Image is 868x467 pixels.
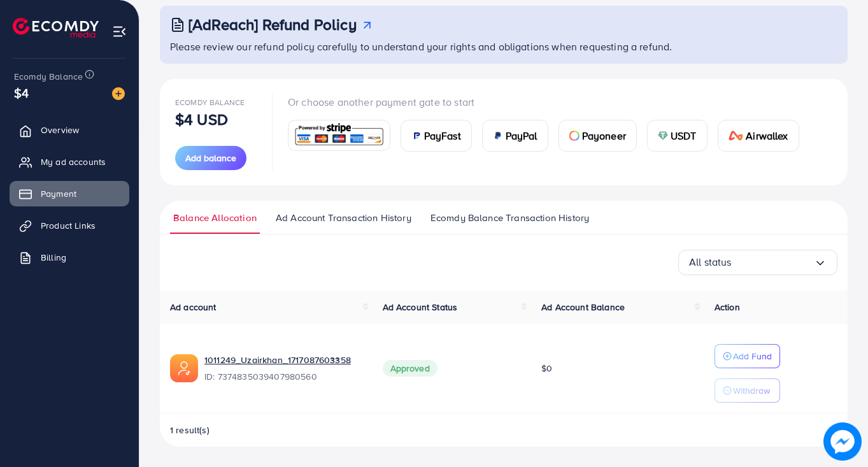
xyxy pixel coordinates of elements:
[204,354,362,383] div: <span class='underline'>1011249_Uzairkhan_1717087603358</span></br>7374835039407980560
[276,211,411,225] span: Ad Account Transaction History
[41,155,106,168] span: My ad accounts
[746,128,788,143] span: Airwallex
[288,94,809,110] p: Or choose another payment gate to start
[112,24,127,39] img: menu
[729,131,744,141] img: card
[671,128,697,143] span: USDT
[41,124,79,136] span: Overview
[541,362,552,375] span: $0
[424,128,461,143] span: PayFast
[715,301,740,313] span: Action
[173,211,257,225] span: Balance Allocation
[175,111,228,127] p: $4 USD
[715,378,780,403] button: Withdraw
[506,128,537,143] span: PayPal
[13,18,99,38] img: logo
[41,219,96,232] span: Product Links
[170,301,217,313] span: Ad account
[733,348,772,364] p: Add Fund
[41,187,76,200] span: Payment
[541,301,625,313] span: Ad Account Balance
[10,213,129,238] a: Product Links
[411,131,422,141] img: card
[732,252,814,272] input: Search for option
[14,70,83,83] span: Ecomdy Balance
[430,211,589,225] span: Ecomdy Balance Transaction History
[204,354,362,366] a: 1011249_Uzairkhan_1717087603358
[733,383,770,398] p: Withdraw
[559,120,637,152] a: cardPayoneer
[288,120,390,151] a: card
[170,39,840,54] p: Please review our refund policy carefully to understand your rights and obligations when requesti...
[689,252,732,272] span: All status
[175,97,245,108] span: Ecomdy Balance
[185,152,236,164] span: Add balance
[658,131,668,141] img: card
[569,131,580,141] img: card
[482,120,548,152] a: cardPayPal
[41,251,66,264] span: Billing
[823,422,862,461] img: image
[175,146,246,170] button: Add balance
[10,117,129,143] a: Overview
[678,250,837,275] div: Search for option
[582,128,626,143] span: Payoneer
[718,120,799,152] a: cardAirwallex
[715,344,780,368] button: Add Fund
[14,83,29,102] span: $4
[383,301,458,313] span: Ad Account Status
[292,122,386,149] img: card
[10,149,129,175] a: My ad accounts
[493,131,503,141] img: card
[170,424,210,436] span: 1 result(s)
[401,120,472,152] a: cardPayFast
[383,360,438,377] span: Approved
[189,15,357,34] h3: [AdReach] Refund Policy
[647,120,708,152] a: cardUSDT
[170,354,198,382] img: ic-ads-acc.e4c84228.svg
[10,181,129,206] a: Payment
[204,370,362,383] span: ID: 7374835039407980560
[10,245,129,270] a: Billing
[112,87,125,100] img: image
